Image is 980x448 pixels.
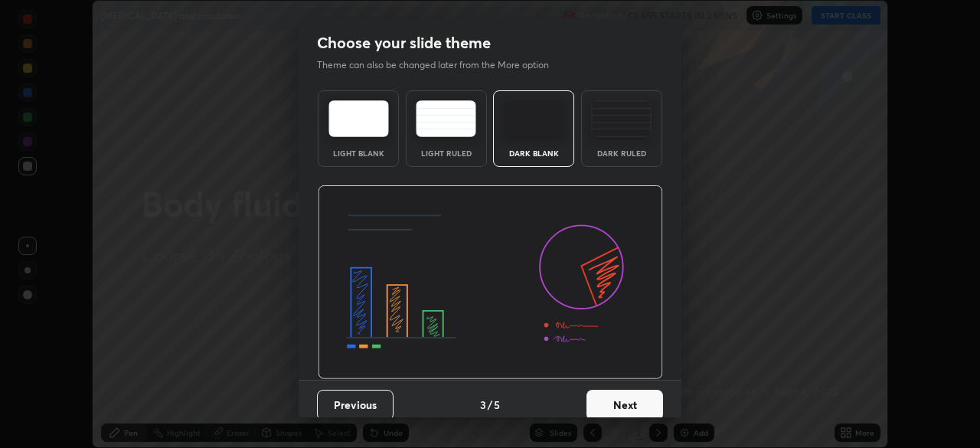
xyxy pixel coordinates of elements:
div: Light Ruled [416,149,477,157]
img: darkTheme.f0cc69e5.svg [504,100,564,137]
button: Previous [317,390,394,420]
h4: 3 [480,397,486,413]
p: Theme can also be changed later from the More option [317,58,565,72]
img: darkRuledTheme.de295e13.svg [591,100,652,137]
div: Light Blank [328,149,389,157]
img: lightRuledTheme.5fabf969.svg [416,100,476,137]
h4: / [488,397,492,413]
button: Next [586,390,663,420]
div: Dark Ruled [591,149,652,157]
div: Dark Blank [503,149,564,157]
h4: 5 [494,397,500,413]
h2: Choose your slide theme [317,33,491,53]
img: lightTheme.e5ed3b09.svg [328,100,389,137]
img: darkThemeBanner.d06ce4a2.svg [318,185,663,380]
